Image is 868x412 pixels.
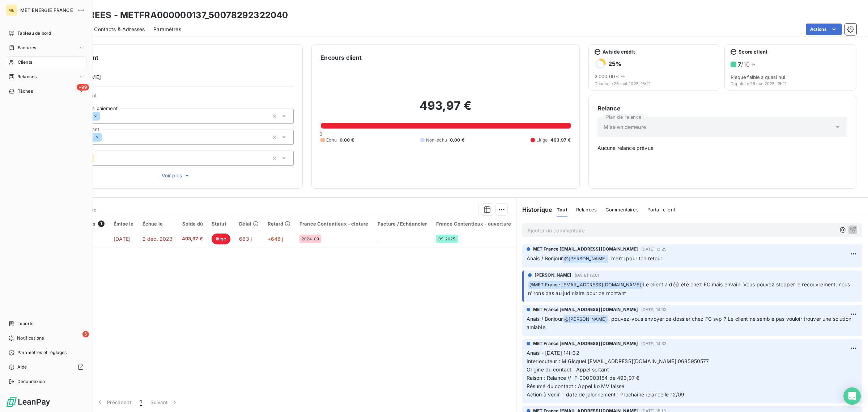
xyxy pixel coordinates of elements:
span: Factures [18,45,36,51]
span: [DATE] 13:25 [641,247,667,251]
span: 663 j [239,236,252,242]
span: +99 [77,84,89,91]
span: Imports [17,320,33,327]
span: Paramètres [153,26,181,33]
span: Résumé du contact : Appel ko MV laissé [527,383,625,389]
span: Voir plus [162,172,191,179]
span: Tableau de bord [17,30,51,37]
span: Mise en demeure [604,123,646,131]
span: 0,00 € [340,137,354,143]
div: Retard [268,221,291,227]
h6: / 10 [738,60,750,69]
span: 09-2025 [438,237,456,241]
button: Voir plus [58,172,294,180]
button: Actions [806,24,842,35]
span: 1 [98,220,105,227]
span: Depuis le 26 mai 2025, 16:21 [595,81,714,86]
div: ME [6,4,17,16]
div: Échue le [142,221,173,227]
span: 2 déc. 2023 [142,236,173,242]
span: 0 [319,131,322,137]
div: Facture / Echéancier [378,221,427,227]
span: Anaïs - [DATE] 14H32 [527,350,579,356]
span: 493,97 € [182,235,203,243]
h6: 25 % [608,60,621,67]
span: 0,00 € [450,137,464,143]
span: Non-échu [426,137,447,143]
span: Clients [18,59,32,66]
span: [DATE] [114,236,131,242]
span: MET France [EMAIL_ADDRESS][DOMAIN_NAME] [533,246,638,252]
span: Origine du contact : Appel sortant [527,366,609,373]
div: Open Intercom Messenger [843,387,861,405]
span: Relances [17,73,37,80]
span: Raison : Relance // F-000003154 de 493,97 € [527,375,640,381]
span: Notifications [17,335,44,341]
h6: Relance [597,104,847,113]
h2: 493,97 € [320,98,570,120]
span: Contacts & Adresses [94,26,145,33]
span: Tâches [18,88,33,94]
span: Litige [536,137,548,143]
button: 1 [136,395,146,410]
span: +648 j [268,236,284,242]
span: 493,97 € [550,137,570,143]
button: Suivant [146,395,183,410]
button: Précédent [92,395,136,410]
span: Aide [17,364,27,370]
span: @ [PERSON_NAME] [563,255,608,263]
span: Anais / Bonjour [527,316,563,322]
span: Propriétés Client [58,93,294,103]
span: [DATE] 14:33 [641,307,667,312]
span: [DATE] 14:32 [641,341,667,346]
span: Avis de crédit [603,49,635,55]
span: Tout [557,207,567,213]
span: Portail client [647,207,675,213]
span: litige [212,234,230,244]
input: Ajouter une valeur [100,113,106,119]
span: Depuis le 26 mai 2025, 16:21 [731,81,850,86]
span: @ [PERSON_NAME] [563,315,608,324]
a: Aide [6,361,86,373]
span: 1 [140,399,142,406]
span: Anais / Bonjour [527,255,563,261]
span: @ MET France [EMAIL_ADDRESS][DOMAIN_NAME] [528,281,643,289]
span: [DATE] 12:01 [575,273,600,277]
h3: LES GREES - METFRA000000137_50078292322040 [64,9,288,22]
span: Le client a déjà été chez FC mais envain. Vous pouvez stopper le recouvrement, nous n'irons pas a... [528,281,852,296]
span: MET ENERGIE FRANCE [20,7,73,13]
span: 2 000,00 € [595,73,620,79]
div: Délai [239,221,259,227]
span: , pouvez-vous envoyer ce dossier chez FC svp ? Le client ne semble pas vouloir trouver une soluti... [527,316,853,331]
input: Ajouter une valeur [102,134,107,140]
span: Aucune relance prévue [597,144,847,152]
span: _ [378,236,380,242]
div: France Contentieux - cloture [299,221,369,227]
span: 7 [738,61,741,68]
span: Échu [326,137,337,143]
span: MET France [EMAIL_ADDRESS][DOMAIN_NAME] [533,340,638,347]
div: Statut [212,221,230,227]
span: Risque faible à quasi nul [731,74,850,80]
h6: Informations client [44,53,294,62]
span: 5 [82,331,89,337]
div: Solde dû [182,221,203,227]
span: Action à venir + date de jalonnement : Prochaine relance le 12/09 [527,391,685,398]
span: Paramètres et réglages [17,349,67,356]
span: Commentaires [605,207,639,213]
span: MET France [EMAIL_ADDRESS][DOMAIN_NAME] [533,306,638,313]
h6: Encours client [320,53,362,62]
span: Relances [576,207,597,213]
input: Ajouter une valeur [94,155,100,161]
img: Logo LeanPay [6,396,51,408]
span: Déconnexion [17,378,45,385]
div: France Contentieux - ouverture [436,221,512,227]
h6: Historique [516,205,553,214]
span: [PERSON_NAME] [535,272,572,278]
span: , merci pour ton retour [608,255,662,261]
span: Score client [739,49,767,55]
span: 2024-09 [302,237,319,241]
span: Interlocuteur : M Gicquel [EMAIL_ADDRESS][DOMAIN_NAME] 0685950577 [527,358,709,364]
div: Émise le [114,221,134,227]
